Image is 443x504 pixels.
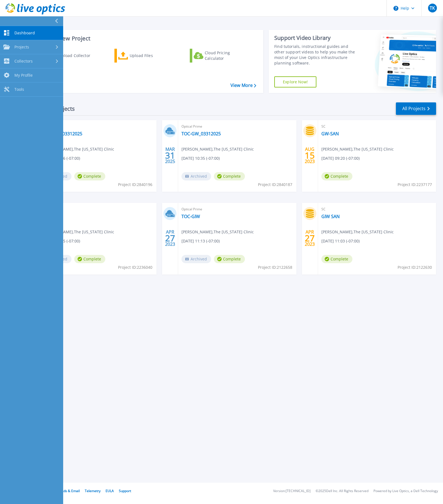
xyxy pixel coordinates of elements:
a: Upload Files [114,49,176,63]
a: GW-SAN [321,131,339,136]
span: Projects [14,45,29,50]
li: © 2025 Dell Inc. All Rights Reserved [316,489,368,493]
span: Complete [321,172,352,180]
span: Project ID: 2840187 [258,182,292,188]
span: 15 [305,153,315,158]
span: Archived [181,255,211,263]
span: Project ID: 2122630 [398,264,432,270]
h3: Start a New Project [39,35,256,42]
span: [DATE] 11:13 (-07:00) [181,238,220,244]
a: TOC-GIW [181,214,200,219]
span: Project ID: 2236040 [118,264,152,270]
a: Telemetry [85,489,101,493]
a: Ads & Email [61,489,80,493]
span: TK [430,6,435,10]
span: Project ID: 2237177 [398,182,432,188]
span: SC [321,206,433,212]
span: Complete [214,172,245,180]
div: APR 2023 [304,228,315,248]
span: [PERSON_NAME] , The [US_STATE] Clinic [42,146,114,152]
span: Project ID: 2840196 [118,182,152,188]
span: Collectors [14,59,33,64]
div: Download Collector [53,50,98,61]
span: [PERSON_NAME] , The [US_STATE] Clinic [321,146,394,152]
span: 27 [165,236,175,241]
a: TOC-GW_03312025 [181,131,221,136]
a: GIW SAN [321,214,340,219]
span: [PERSON_NAME] , The [US_STATE] Clinic [181,146,254,152]
span: [DATE] 10:35 (-07:00) [181,155,220,161]
span: Optical Prime [181,123,293,130]
span: Optical Prime [42,123,153,130]
span: Optical Prime [42,206,153,212]
span: [PERSON_NAME] , The [US_STATE] Clinic [321,229,394,235]
span: [PERSON_NAME] , The [US_STATE] Clinic [181,229,254,235]
span: Optical Prime [181,206,293,212]
a: Download Collector [39,49,101,63]
div: MAR 2025 [165,145,175,166]
span: Complete [74,172,105,180]
span: 31 [165,153,175,158]
li: Version: [TECHNICAL_ID] [273,489,311,493]
span: Dashboard [14,30,35,35]
span: [PERSON_NAME] , The [US_STATE] Clinic [42,229,114,235]
li: Powered by Live Optics, a Dell Technology [373,489,438,493]
div: APR 2023 [165,228,175,248]
div: Cloud Pricing Calculator [205,50,249,61]
a: Explore Now! [274,76,316,87]
span: Complete [214,255,245,263]
span: 27 [305,236,315,241]
span: SC [321,123,433,130]
div: Find tutorials, instructional guides and other support videos to help you make the most of your L... [274,44,359,66]
span: Complete [74,255,105,263]
div: AUG 2023 [304,145,315,166]
span: Complete [321,255,352,263]
a: Cloud Pricing Calculator [190,49,252,63]
span: Archived [181,172,211,180]
a: EULA [106,489,114,493]
a: View More [231,83,256,88]
div: Upload Files [130,50,174,61]
span: Tools [14,87,24,92]
a: All Projects [396,102,436,115]
span: My Profile [14,73,33,78]
span: Project ID: 2122658 [258,264,292,270]
a: Support [119,489,131,493]
span: [DATE] 11:03 (-07:00) [321,238,360,244]
div: Support Video Library [274,34,359,42]
span: [DATE] 09:20 (-07:00) [321,155,360,161]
